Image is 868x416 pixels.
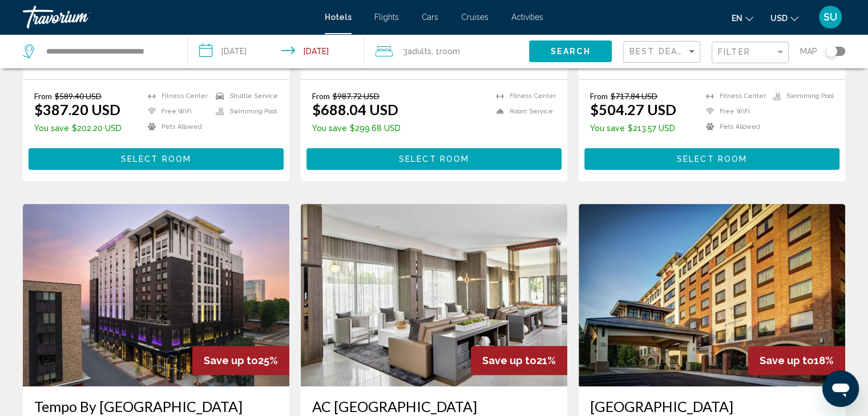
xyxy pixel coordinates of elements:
[490,107,556,116] li: Room Service
[306,151,562,164] a: Select Room
[210,107,278,116] li: Swimming Pool
[312,124,347,133] span: You save
[210,91,278,101] li: Shuttle Service
[767,91,834,101] li: Swimming Pool
[188,34,364,68] button: Check-in date: Sep 11, 2025 Check-out date: Sep 14, 2025
[312,398,556,415] a: AC [GEOGRAPHIC_DATA]
[748,346,845,375] div: 18%
[823,11,837,23] span: SU
[34,124,122,133] p: $202.20 USD
[204,354,258,366] span: Save up to
[312,101,398,118] ins: $688.04 USD
[29,151,284,164] a: Select Room
[55,91,102,101] del: $589.40 USD
[584,148,839,169] button: Select Room
[431,43,460,59] span: , 1
[471,346,567,375] div: 21%
[192,346,289,375] div: 25%
[815,5,845,29] button: User Menu
[325,13,352,22] a: Hotels
[611,91,657,101] del: $717.84 USD
[34,101,120,118] ins: $387.20 USD
[422,13,438,22] a: Cars
[374,13,399,22] a: Flights
[629,47,689,56] span: Best Deals
[142,107,210,116] li: Free WiFi
[732,10,753,26] button: Change language
[760,354,814,366] span: Save up to
[800,43,817,59] span: Map
[399,155,469,164] span: Select Room
[712,41,789,64] button: Filter
[770,14,788,23] span: USD
[677,155,747,164] span: Select Room
[439,47,460,56] span: Room
[121,155,191,164] span: Select Room
[312,91,330,101] span: From
[490,91,556,101] li: Fitness Center
[590,91,608,101] span: From
[822,370,859,407] iframe: Button to launch messaging window
[23,6,313,28] a: Travorium
[629,47,697,57] mat-select: Sort by
[700,91,767,101] li: Fitness Center
[700,107,767,116] li: Free WiFi
[718,47,750,56] span: Filter
[461,13,488,22] a: Cruises
[306,148,562,169] button: Select Room
[482,354,536,366] span: Save up to
[770,10,798,26] button: Change currency
[403,43,431,59] span: 3
[29,148,284,169] button: Select Room
[579,204,845,386] img: Hotel image
[34,91,52,101] span: From
[732,14,742,23] span: en
[817,46,845,56] button: Toggle map
[142,122,210,132] li: Pets Allowed
[333,91,380,101] del: $987.72 USD
[584,151,839,164] a: Select Room
[312,124,401,133] p: $299.68 USD
[301,204,567,386] img: Hotel image
[529,40,612,62] button: Search
[23,204,289,386] img: Hotel image
[590,124,625,133] span: You save
[364,34,529,68] button: Travelers: 3 adults, 0 children
[590,101,676,118] ins: $504.27 USD
[142,91,210,101] li: Fitness Center
[34,124,69,133] span: You save
[511,13,543,22] a: Activities
[551,47,591,56] span: Search
[590,124,676,133] p: $213.57 USD
[700,122,767,132] li: Pets Allowed
[34,398,278,415] a: Tempo By [GEOGRAPHIC_DATA]
[407,47,431,56] span: Adults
